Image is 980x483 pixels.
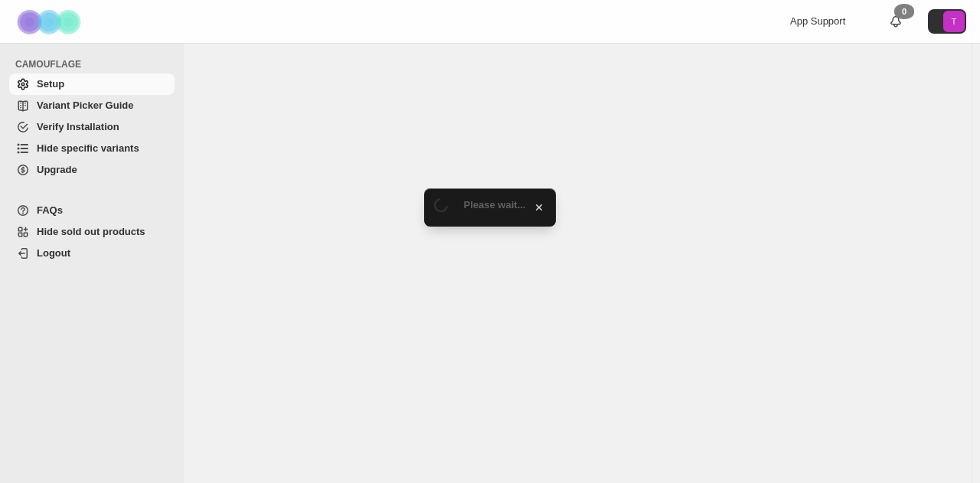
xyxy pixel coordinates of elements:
span: Avatar with initials T [943,11,965,32]
a: Variant Picker Guide [9,95,175,116]
a: FAQs [9,200,175,221]
span: Hide sold out products [37,226,145,237]
button: Avatar with initials T [928,9,966,34]
span: Hide specific variants [37,142,139,154]
a: Logout [9,243,175,264]
span: Please wait... [464,199,526,210]
a: Setup [9,73,175,95]
text: T [952,17,957,26]
span: Setup [37,78,64,90]
span: FAQs [37,204,63,216]
img: Camouflage [12,1,89,43]
span: App Support [790,15,845,27]
a: Hide sold out products [9,221,175,243]
a: Verify Installation [9,116,175,138]
span: Variant Picker Guide [37,100,133,111]
span: Verify Installation [37,121,119,132]
a: 0 [888,14,903,29]
span: CAMOUFLAGE [15,58,176,70]
a: Hide specific variants [9,138,175,159]
div: 0 [894,4,914,19]
span: Logout [37,247,70,259]
a: Upgrade [9,159,175,181]
span: Upgrade [37,164,77,175]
